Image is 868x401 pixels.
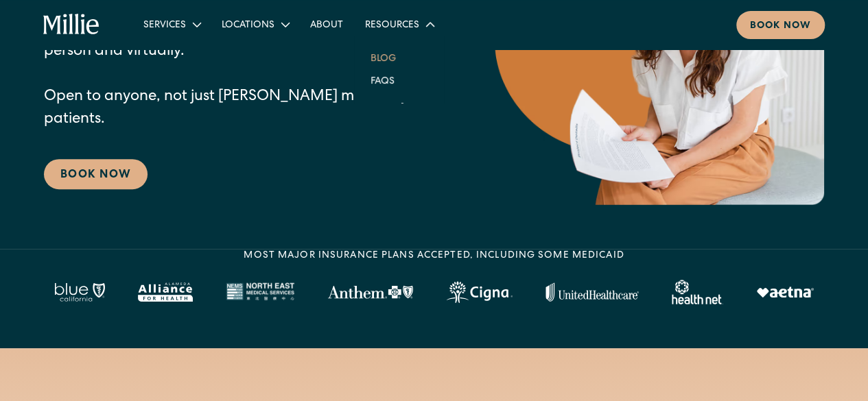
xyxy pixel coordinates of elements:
[360,69,406,92] a: FAQs
[54,282,105,302] img: Blue California logo
[244,249,624,263] div: MOST MAJOR INSURANCE PLANS ACCEPTED, INCLUDING some MEDICAID
[672,280,723,304] img: Healthnet logo
[756,287,814,297] img: Aetna logo
[354,13,444,36] div: Resources
[138,282,192,302] img: Alameda Alliance logo
[546,282,639,302] img: United Healthcare logo
[327,285,413,299] img: Anthem Logo
[143,19,186,33] div: Services
[299,13,354,36] a: About
[354,36,444,103] nav: Resources
[736,11,825,39] a: Book now
[43,14,99,36] a: home
[446,281,513,303] img: Cigna logo
[750,19,811,34] div: Book now
[226,282,294,302] img: North East Medical Services logo
[132,13,211,36] div: Services
[222,19,274,33] div: Locations
[211,13,299,36] div: Locations
[365,19,419,33] div: Resources
[44,19,440,132] p: Comprehensive gynecology services, available both in person and virtually. Open to anyone, not ju...
[44,159,148,189] a: Book Now
[360,47,407,69] a: Blog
